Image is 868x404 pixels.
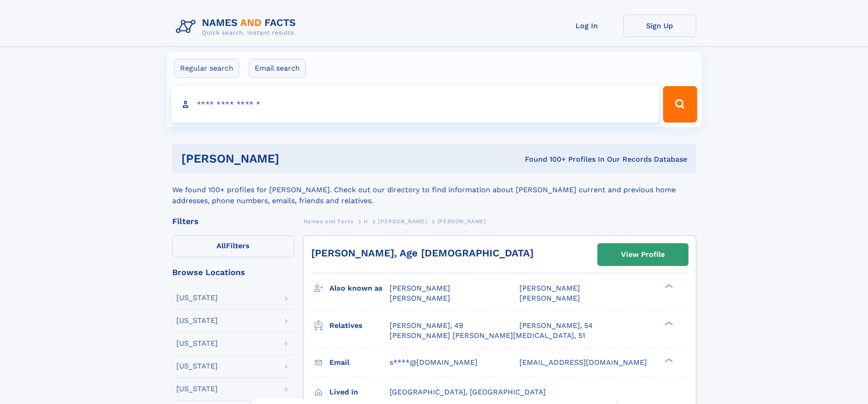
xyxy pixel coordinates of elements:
[364,218,368,225] span: H
[550,15,623,37] a: Log In
[378,215,427,227] a: [PERSON_NAME]
[390,284,450,292] span: [PERSON_NAME]
[176,340,218,347] div: [US_STATE]
[329,384,390,400] h3: Lived in
[519,321,593,331] a: [PERSON_NAME], 54
[249,59,306,78] label: Email search
[176,385,218,393] div: [US_STATE]
[663,86,697,123] button: Search Button
[174,59,239,78] label: Regular search
[176,317,218,324] div: [US_STATE]
[172,174,696,206] div: We found 100+ profiles for [PERSON_NAME]. Check out our directory to find information about [PERS...
[311,247,534,259] a: [PERSON_NAME], Age [DEMOGRAPHIC_DATA]
[181,153,402,164] h1: [PERSON_NAME]
[663,320,673,326] div: ❯
[663,357,673,363] div: ❯
[519,294,580,302] span: [PERSON_NAME]
[598,244,688,266] a: View Profile
[176,294,218,302] div: [US_STATE]
[623,15,696,37] a: Sign Up
[378,218,427,225] span: [PERSON_NAME]
[329,318,390,333] h3: Relatives
[519,284,580,292] span: [PERSON_NAME]
[329,355,390,370] h3: Email
[621,244,665,265] div: View Profile
[172,235,294,257] label: Filters
[172,15,303,39] img: Logo Names and Facts
[390,321,463,331] a: [PERSON_NAME], 49
[171,86,659,123] input: search input
[663,283,673,289] div: ❯
[437,218,486,225] span: [PERSON_NAME]
[172,268,294,276] div: Browse Locations
[172,217,294,225] div: Filters
[390,388,546,396] span: [GEOGRAPHIC_DATA], [GEOGRAPHIC_DATA]
[402,154,687,164] div: Found 100+ Profiles In Our Records Database
[176,363,218,370] div: [US_STATE]
[329,281,390,296] h3: Also known as
[390,294,450,302] span: [PERSON_NAME]
[303,215,354,227] a: Names and Facts
[390,331,585,341] a: [PERSON_NAME] [PERSON_NAME][MEDICAL_DATA], 51
[216,241,226,250] span: All
[519,358,647,367] span: [EMAIL_ADDRESS][DOMAIN_NAME]
[364,215,368,227] a: H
